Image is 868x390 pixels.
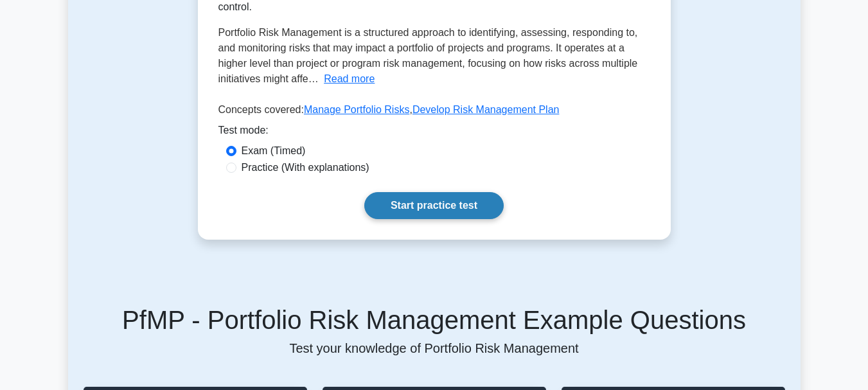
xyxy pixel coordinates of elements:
[412,104,560,115] a: Develop Risk Management Plan
[218,123,650,143] div: Test mode:
[218,27,638,84] span: Portfolio Risk Management is a structured approach to identifying, assessing, responding to, and ...
[304,104,410,115] a: Manage Portfolio Risks
[364,192,504,219] a: Start practice test
[84,341,785,356] p: Test your knowledge of Portfolio Risk Management
[324,71,375,87] button: Read more
[84,305,785,335] h5: PfMP - Portfolio Risk Management Example Questions
[242,143,306,159] label: Exam (Timed)
[242,160,369,175] label: Practice (With explanations)
[218,102,650,123] p: Concepts covered: ,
